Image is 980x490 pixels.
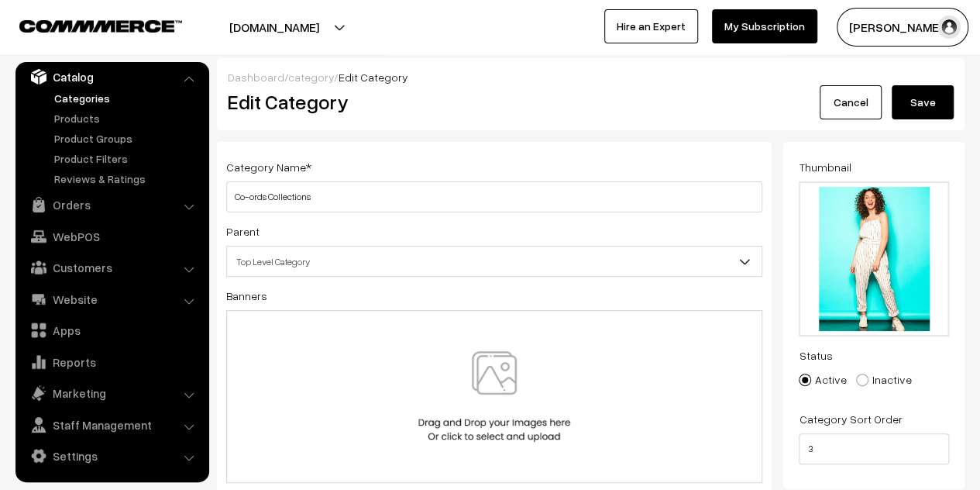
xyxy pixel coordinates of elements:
[799,411,902,427] label: Category Sort Order
[19,348,204,376] a: Reports
[50,130,204,147] a: Product Groups
[50,110,204,126] a: Products
[799,433,949,464] input: Enter Number
[19,191,204,219] a: Orders
[19,63,204,91] a: Catalog
[226,159,311,175] label: Category Name
[799,371,846,388] label: Active
[820,85,882,119] a: Cancel
[892,85,954,119] button: Save
[19,20,182,32] img: COMMMERCE
[19,254,204,281] a: Customers
[226,288,267,304] label: Banners
[604,9,698,43] a: Hire an Expert
[837,8,968,47] button: [PERSON_NAME]
[288,71,334,84] a: category
[339,71,408,84] span: Edit Category
[226,223,260,240] label: Parent
[19,16,155,34] a: COMMMERCE
[799,159,851,175] label: Thumbnail
[50,171,204,187] a: Reviews & Ratings
[19,379,204,407] a: Marketing
[19,411,204,439] a: Staff Management
[226,246,762,277] span: Top Level Category
[50,90,204,106] a: Categories
[228,90,766,114] h2: Edit Category
[856,371,911,388] label: Inactive
[19,285,204,313] a: Website
[937,16,961,39] img: user
[19,223,204,250] a: WebPOS
[50,150,204,167] a: Product Filters
[227,248,762,275] span: Top Level Category
[228,69,954,85] div: / /
[19,316,204,344] a: Apps
[19,442,204,470] a: Settings
[228,71,284,84] a: Dashboard
[175,8,373,47] button: [DOMAIN_NAME]
[226,181,762,212] input: Category Name
[799,347,832,364] label: Status
[712,9,817,43] a: My Subscription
